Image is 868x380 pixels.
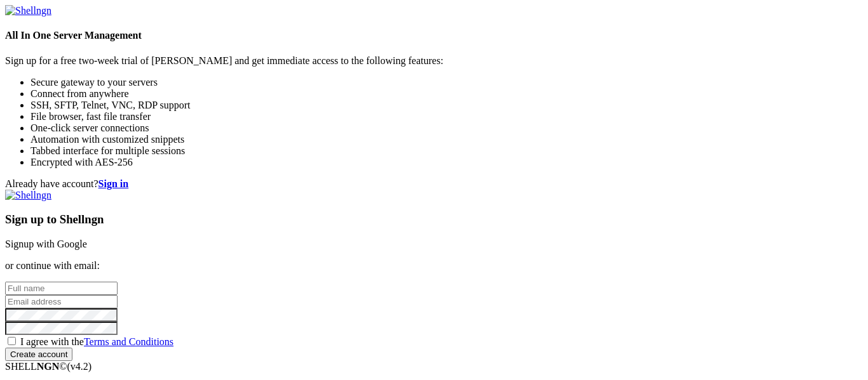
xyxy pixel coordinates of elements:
input: Full name [5,282,118,295]
a: Terms and Conditions [84,336,173,347]
li: One-click server connections [31,122,863,134]
li: File browser, fast file transfer [31,111,863,122]
input: Create account [5,348,72,361]
p: Sign up for a free two-week trial of [PERSON_NAME] and get immediate access to the following feat... [5,55,863,67]
a: Signup with Google [5,239,87,249]
li: Encrypted with AES-256 [31,157,863,168]
li: Tabbed interface for multiple sessions [31,145,863,157]
li: Automation with customized snippets [31,134,863,145]
li: Secure gateway to your servers [31,77,863,88]
span: 4.2.0 [67,361,92,372]
li: SSH, SFTP, Telnet, VNC, RDP support [31,100,863,111]
img: Shellngn [5,5,51,16]
span: I agree with the [20,336,173,347]
span: SHELL © [5,361,92,372]
h3: Sign up to Shellngn [5,213,863,226]
a: Sign in [98,178,129,189]
li: Connect from anywhere [31,88,863,100]
p: or continue with email: [5,260,863,272]
input: I agree with theTerms and Conditions [8,337,16,345]
b: NGN [37,361,60,372]
img: Shellngn [5,190,51,201]
input: Email address [5,295,118,308]
div: Already have account? [5,178,863,190]
h4: All In One Server Management [5,30,863,41]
